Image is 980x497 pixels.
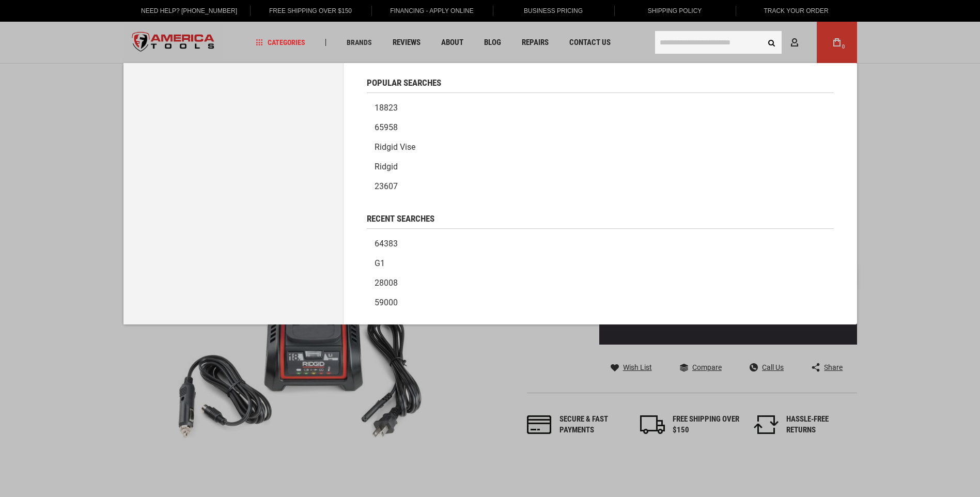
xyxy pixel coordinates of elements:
span: Categories [256,39,305,46]
a: 18823 [367,98,834,118]
a: 23607 [367,177,834,196]
a: Ridgid [367,157,834,177]
a: 64383 [367,234,834,254]
a: 65958 [367,118,834,137]
a: 28008 [367,273,834,293]
a: Brands [342,36,377,50]
a: 59000 [367,293,834,313]
a: Ridgid vise [367,137,834,157]
button: Search [762,33,782,52]
span: Popular Searches [367,79,441,87]
span: Recent Searches [367,214,434,223]
a: Categories [251,36,310,50]
a: g1 [367,254,834,273]
span: Brands [347,39,372,46]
